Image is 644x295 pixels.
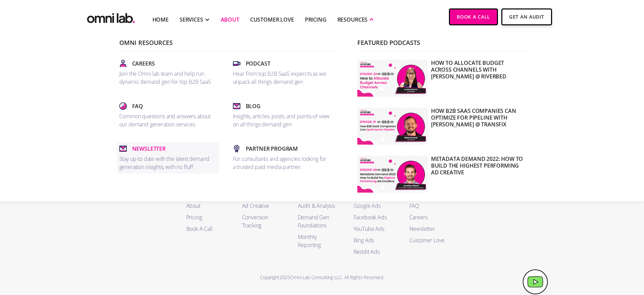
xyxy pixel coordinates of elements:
p: Hear from top B2B SaaS expercts as we unpack all things demand gen [233,70,330,86]
a: Bing Ads [354,236,396,244]
a: YouTube Ads [354,225,396,233]
a: Pricing [305,16,327,24]
div: Copyright Omni Lab Consulting LLC. All Rights Reserved. [117,273,528,282]
a: Get An Audit [501,8,552,25]
p: How B2B SaaS Companies Can Optimize for Pipeline with [PERSON_NAME] @ Transfix [431,107,525,145]
a: BlogInsights, articles, posts, and points-of-view on all things demand gen [230,99,333,131]
a: NewsletterStay up to date with the latest demand generation insights, with no fluff [117,142,219,174]
a: Conversion Tracking [242,213,284,229]
a: Facebook Ads [354,213,396,221]
div: SERVICES [180,16,203,24]
div: RESOURCES [337,16,368,24]
p: Common questions and answers about our demand generation services [119,112,217,128]
img: Omni Lab: B2B SaaS Demand Generation Agency [86,8,136,25]
a: Home [152,16,169,24]
p: Insights, articles, posts, and points-of-view on all things demand gen [233,112,330,128]
p: Partner Program [246,145,298,153]
a: Monthly Reporting [298,233,340,249]
a: CareersJoin the Omni lab team and help run dynamic demand gen for top B2B SaaS [117,57,219,89]
a: About [221,16,239,24]
a: Pricing [186,213,229,221]
a: Newsletter [409,225,452,233]
a: Book a Call [449,8,498,25]
a: Metadata Demand 2022: How to Build the Highest Performing Ad Creative [355,153,528,195]
p: For consultants and agencies looking for a trusted paid media partner. [233,155,330,171]
p: Metadata Demand 2022: How to Build the Highest Performing Ad Creative [431,155,525,193]
a: FAQ [409,202,452,210]
p: Blog [246,102,261,110]
a: How to Allocate Budget Across Channels with [PERSON_NAME] @ Riverbed [355,57,528,99]
a: Careers [409,213,452,221]
a: Google Ads [354,202,396,210]
a: Ad Creative [242,202,284,210]
a: Customer Love [250,16,294,24]
a: About [186,202,229,210]
p: Careers [132,59,155,68]
a: Book A Call [186,225,229,233]
a: How B2B SaaS Companies Can Optimize for Pipeline with [PERSON_NAME] @ Transfix [355,105,528,147]
a: home [86,8,136,25]
a: PodcastHear from top B2B SaaS expercts as we unpack all things demand gen [230,57,333,89]
span: 2025 [280,274,290,280]
a: Customer Love [409,236,452,244]
a: Reddit Ads [354,248,396,256]
a: Audit & Analysis [298,202,340,210]
p: Newsletter [132,145,166,153]
iframe: Chat Widget [522,217,644,295]
p: Stay up to date with the latest demand generation insights, with no fluff [119,155,217,171]
p: Faq [132,102,143,110]
a: FaqCommon questions and answers about our demand generation services [117,99,219,131]
a: Partner ProgramFor consultants and agencies looking for a trusted paid media partner. [230,142,333,174]
p: Featured Podcasts [357,40,530,51]
p: Join the Omni lab team and help run dynamic demand gen for top B2B SaaS [119,70,217,86]
a: Demand Gen Foundations [298,213,340,229]
p: How to Allocate Budget Across Channels with [PERSON_NAME] @ Riverbed [431,59,525,97]
p: Omni Resources [119,40,336,51]
p: Podcast [246,59,270,68]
